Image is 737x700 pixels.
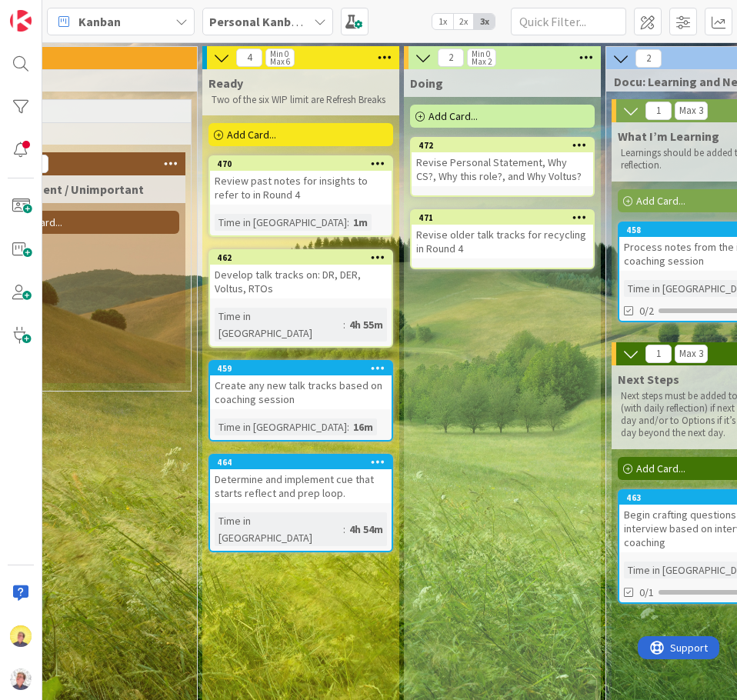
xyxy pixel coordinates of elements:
span: 2 [635,49,662,68]
div: 459 [210,362,392,375]
div: Determine and implement cue that starts reflect and prep loop. [210,469,392,503]
span: : [347,418,349,435]
span: 4 [236,48,262,67]
img: JW [10,625,32,647]
div: 464 [210,455,392,469]
span: What I’m Learning [618,128,719,144]
div: Time in [GEOGRAPHIC_DATA] [215,512,343,546]
img: Visit kanbanzone.com [10,10,32,32]
span: Add Card... [636,194,685,208]
div: Min 0 [472,50,490,58]
div: Time in [GEOGRAPHIC_DATA] [215,308,343,342]
div: 459 [217,363,392,374]
a: 464Determine and implement cue that starts reflect and prep loop.Time in [GEOGRAPHIC_DATA]:4h 54m [208,454,393,552]
div: Time in [GEOGRAPHIC_DATA] [215,214,347,231]
span: 0/2 [639,303,654,319]
a: 470Review past notes for insights to refer to in Round 4Time in [GEOGRAPHIC_DATA]:1m [208,155,393,237]
div: 459Create any new talk tracks based on coaching session [210,362,392,409]
span: 2x [453,14,474,29]
a: 471Revise older talk tracks for recycling in Round 4 [410,209,595,269]
div: 4h 55m [345,316,387,333]
span: Doing [410,75,443,91]
div: Time in [GEOGRAPHIC_DATA] [215,418,347,435]
a: 472Revise Personal Statement, Why CS?, Why this role?, and Why Voltus? [410,137,595,197]
div: 462 [217,252,392,263]
span: 0/1 [639,585,654,601]
span: 1 [645,102,672,120]
span: Kanban [78,12,121,31]
div: Min 0 [270,50,288,58]
div: Revise Personal Statement, Why CS?, Why this role?, and Why Voltus? [412,152,593,186]
div: Max 3 [679,107,703,115]
div: 1m [349,214,372,231]
span: 3x [474,14,495,29]
div: 470 [217,158,392,169]
span: Add Card... [429,109,478,123]
div: 462 [210,251,392,265]
span: Add Card... [636,462,685,475]
div: Max 6 [270,58,290,65]
span: : [343,316,345,333]
span: 1x [432,14,453,29]
b: Personal Kanban [DATE] [209,14,343,29]
div: 470 [210,157,392,171]
div: Develop talk tracks on: DR, DER, Voltus, RTOs [210,265,392,298]
div: 471 [419,212,593,223]
div: 471 [412,211,593,225]
div: Revise older talk tracks for recycling in Round 4 [412,225,593,258]
div: Max 2 [472,58,492,65]
div: 464 [217,457,392,468]
div: 472Revise Personal Statement, Why CS?, Why this role?, and Why Voltus? [412,138,593,186]
div: 464Determine and implement cue that starts reflect and prep loop. [210,455,392,503]
span: : [347,214,349,231]
div: Max 3 [679,350,703,358]
div: Create any new talk tracks based on coaching session [210,375,392,409]
span: Support [32,2,70,21]
img: avatar [10,668,32,690]
div: Review past notes for insights to refer to in Round 4 [210,171,392,205]
div: 4h 54m [345,521,387,538]
span: Add Card... [227,128,276,142]
span: : [343,521,345,538]
div: 471Revise older talk tracks for recycling in Round 4 [412,211,593,258]
div: 472 [412,138,593,152]
p: Two of the six WIP limit are Refresh Breaks [212,94,390,106]
a: 462Develop talk tracks on: DR, DER, Voltus, RTOsTime in [GEOGRAPHIC_DATA]:4h 55m [208,249,393,348]
a: 459Create any new talk tracks based on coaching sessionTime in [GEOGRAPHIC_DATA]:16m [208,360,393,442]
span: Ready [208,75,243,91]
span: Next Steps [618,372,679,387]
span: 1 [645,345,672,363]
div: 470Review past notes for insights to refer to in Round 4 [210,157,392,205]
span: 2 [438,48,464,67]
div: 472 [419,140,593,151]
div: 462Develop talk tracks on: DR, DER, Voltus, RTOs [210,251,392,298]
input: Quick Filter... [511,8,626,35]
div: 16m [349,418,377,435]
